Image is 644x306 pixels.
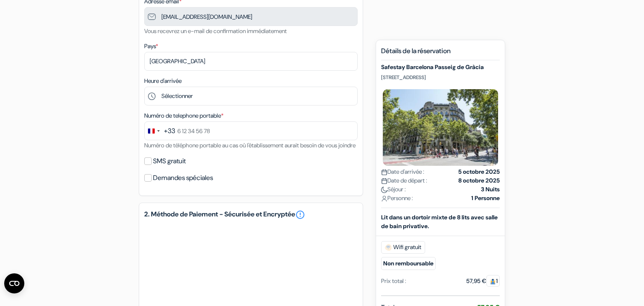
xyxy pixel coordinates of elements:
[471,194,500,203] strong: 1 Personne
[144,121,358,140] input: 6 12 34 56 78
[144,141,356,149] small: Numéro de téléphone portable au cas où l'établissement aurait besoin de vous joindre
[381,74,500,81] p: [STREET_ADDRESS]
[145,122,175,140] button: Change country, selected France (+33)
[490,278,496,285] img: guest.svg
[381,257,436,270] small: Non remboursable
[144,210,358,220] h5: 2. Méthode de Paiement - Sécurisée et Encryptée
[385,244,392,251] img: free_wifi.svg
[164,126,175,136] div: +33
[381,176,427,185] span: Date de départ :
[458,176,500,185] strong: 8 octobre 2025
[144,7,358,26] input: Entrer adresse e-mail
[381,213,498,230] b: Lit dans un dortoir mixte de 8 lits avec salle de bain privative.
[481,185,500,194] strong: 3 Nuits
[486,275,500,287] span: 1
[144,42,158,51] label: Pays
[4,273,24,293] button: Ouvrir le widget CMP
[144,77,182,85] label: Heure d'arrivée
[381,169,387,175] img: calendar.svg
[381,167,424,176] span: Date d'arrivée :
[381,277,406,285] div: Prix total :
[381,185,406,194] span: Séjour :
[381,194,413,203] span: Personne :
[381,187,387,193] img: moon.svg
[381,195,387,202] img: user_icon.svg
[295,210,305,220] a: error_outline
[381,178,387,184] img: calendar.svg
[381,241,425,254] span: Wifi gratuit
[458,167,500,176] strong: 5 octobre 2025
[144,111,223,120] label: Numéro de telephone portable
[153,172,213,184] label: Demandes spéciales
[381,47,500,60] h5: Détails de la réservation
[153,155,186,167] label: SMS gratuit
[144,27,287,35] small: Vous recevrez un e-mail de confirmation immédiatement
[466,277,500,285] div: 57,95 €
[381,64,500,71] h5: Safestay Barcelona Passeig de Gràcia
